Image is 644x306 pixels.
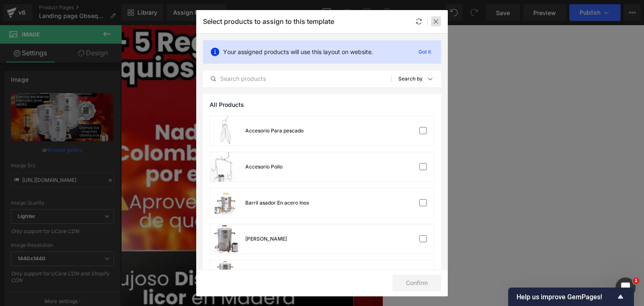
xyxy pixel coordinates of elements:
div: Accesorio Para pescado [245,127,304,135]
a: product-img [210,188,240,218]
span: All Products [210,101,244,108]
a: product-img [210,260,240,290]
a: product-img [210,152,240,182]
div: Accesorio Pollo [245,163,283,171]
p: Select products to assign to this template [203,17,334,26]
div: [PERSON_NAME] [245,235,287,243]
p: Got it [415,47,434,57]
iframe: Intercom live chat [615,277,636,298]
p: Search by [398,76,423,82]
span: Help us improve GemPages! [517,293,615,301]
p: Your assigned products will use this layout on website. [223,47,373,57]
a: product-img [210,116,240,145]
button: Confirm [392,275,441,291]
span: 1 [633,277,639,284]
input: Search products [203,74,391,84]
button: Show survey - Help us improve GemPages! [517,292,626,302]
a: product-img [210,224,240,254]
div: Barril asador En acero Inox [245,199,309,207]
